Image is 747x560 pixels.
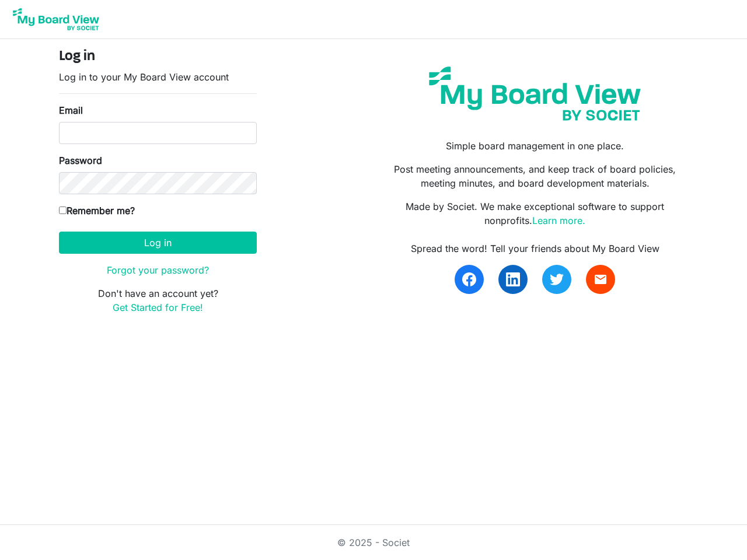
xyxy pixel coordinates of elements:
img: My Board View Logo [9,5,103,34]
p: Post meeting announcements, and keep track of board policies, meeting minutes, and board developm... [382,162,688,190]
a: © 2025 - Societ [337,537,410,548]
img: twitter.svg [550,272,564,286]
img: my-board-view-societ.svg [420,58,650,129]
span: email [594,272,608,286]
a: email [586,265,615,294]
p: Made by Societ. We make exceptional software to support nonprofits. [382,199,688,228]
label: Remember me? [59,204,135,218]
img: facebook.svg [462,272,476,286]
a: Get Started for Free! [113,302,203,313]
button: Log in [59,232,257,254]
a: Forgot your password? [107,264,209,276]
img: linkedin.svg [506,272,520,286]
h4: Log in [59,48,257,65]
label: Password [59,153,102,167]
a: Learn more. [532,215,585,226]
input: Remember me? [59,206,67,214]
p: Simple board management in one place. [382,139,688,153]
label: Email [59,103,83,117]
p: Log in to your My Board View account [59,70,257,84]
p: Don't have an account yet? [59,286,257,314]
div: Spread the word! Tell your friends about My Board View [382,242,688,256]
